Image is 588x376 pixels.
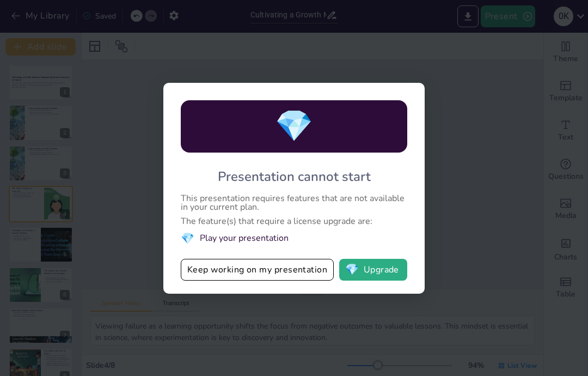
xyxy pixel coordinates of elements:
div: This presentation requires features that are not available in your current plan. [181,194,407,211]
span: diamond [275,105,313,147]
button: diamondUpgrade [339,259,407,281]
span: diamond [345,264,359,275]
div: The feature(s) that require a license upgrade are: [181,217,407,226]
div: Presentation cannot start [218,168,371,185]
button: Keep working on my presentation [181,259,334,281]
span: diamond [181,231,194,246]
li: Play your presentation [181,231,407,246]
